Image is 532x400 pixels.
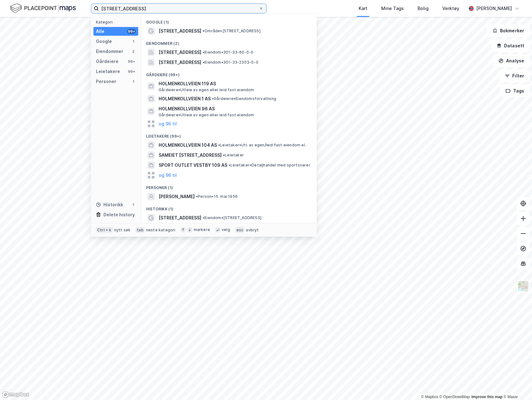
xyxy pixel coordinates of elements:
a: Improve this map [471,395,503,399]
span: • [212,96,214,101]
img: logo.f888ab2527a4732fd821a326f86c7f29.svg [10,3,76,14]
div: Gårdeiere (99+) [141,67,317,79]
div: Google (1) [141,15,317,26]
span: Eiendom • [STREET_ADDRESS] [203,215,261,220]
button: Analyse [493,55,529,67]
div: 1 [131,79,136,84]
div: nytt søk [114,228,131,233]
a: Mapbox [421,395,438,399]
a: OpenStreetMap [440,395,470,399]
span: • [229,163,230,167]
div: Kategori [96,20,138,24]
div: 99+ [127,59,136,64]
iframe: Chat Widget [501,370,532,400]
span: • [203,29,204,33]
span: HOLMENKOLLVEIEN 1 AS [159,95,211,103]
div: Eiendommer (2) [141,36,317,47]
div: Historikk (1) [141,202,317,213]
div: Leietakere (99+) [141,129,317,140]
div: neste kategori [146,228,176,233]
span: HOLMENKOLLVEIEN 104 AS [159,141,217,149]
button: og 96 til [159,120,177,128]
span: [STREET_ADDRESS] [159,59,201,66]
div: 99+ [127,69,136,74]
div: Personer [96,78,116,85]
div: Gårdeiere [96,58,119,65]
button: Bokmerker [487,24,529,37]
span: HOLMENKOLLVEIEN 119 AS [159,80,309,87]
span: [STREET_ADDRESS] [159,214,201,222]
span: • [203,60,204,65]
span: Gårdeiere • Utleie av egen eller leid fast eiendom [159,113,254,118]
span: [STREET_ADDRESS] [159,27,201,35]
button: Datasett [491,39,529,52]
div: tab [135,227,145,233]
div: Ctrl + k [96,227,113,233]
span: Person • 15. mai 1956 [196,194,238,199]
button: og 96 til [159,171,177,179]
div: markere [194,227,210,232]
span: Eiendom • 301-33-60-0-0 [203,50,253,55]
div: Kart [359,5,367,12]
div: Alle [96,28,104,35]
span: SAMEIET [STREET_ADDRESS] [159,151,222,159]
button: Tags [500,85,529,97]
span: • [203,215,204,220]
div: velg [222,227,230,232]
span: • [196,194,198,199]
span: Leietaker [223,153,244,158]
div: 99+ [127,29,136,34]
span: SPORT OUTLET VESTBY 109 AS [159,161,227,169]
span: • [223,153,225,157]
div: avbryt [246,228,259,233]
span: Gårdeiere • Utleie av egen eller leid fast eiendom [159,87,254,92]
span: Leietaker • Utl. av egen/leid fast eiendom el. [218,143,306,148]
div: 1 [131,39,136,44]
a: Mapbox homepage [2,391,29,398]
div: Verktøy [442,5,459,12]
span: [STREET_ADDRESS] [159,49,201,56]
span: Område • [STREET_ADDRESS] [203,29,261,34]
div: Google [96,38,112,45]
div: Historikk [96,201,123,208]
img: Z [517,280,529,292]
div: Delete history [103,211,135,218]
span: • [218,143,220,147]
div: esc [235,227,245,233]
div: 1 [131,202,136,207]
div: Eiendommer [96,48,123,55]
span: HOLMENKOLLVEIEN 96 AS [159,105,309,113]
span: Leietaker • Detaljhandel med sportsvarer [229,163,310,168]
div: Personer (1) [141,180,317,192]
button: Filter [499,70,529,82]
span: • [203,50,204,55]
div: 2 [131,49,136,54]
input: Søk på adresse, matrikkel, gårdeiere, leietakere eller personer [99,4,259,13]
div: Mine Tags [381,5,404,12]
span: [PERSON_NAME] [159,193,195,200]
div: Bolig [418,5,429,12]
div: [PERSON_NAME] [476,5,512,12]
span: Eiendom • 301-33-2303-0-0 [203,60,258,65]
span: Gårdeiere • Eiendomsforvaltning [212,96,276,101]
div: Leietakere [96,68,120,75]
